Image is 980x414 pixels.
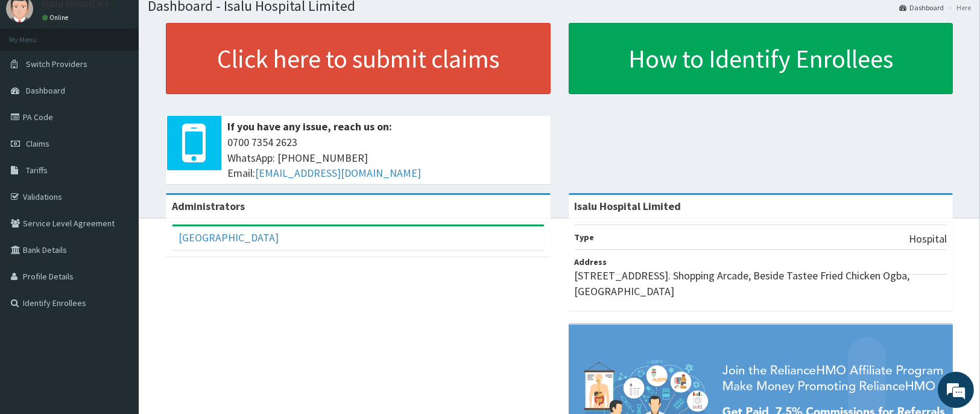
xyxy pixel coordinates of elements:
div: Minimize live chat window [198,6,227,35]
a: Online [42,13,71,22]
b: Administrators [172,199,245,213]
span: Tariffs [26,165,48,176]
span: We're online! [70,128,166,250]
span: Claims [26,138,49,149]
span: 0700 7354 2623 WhatsApp: [PHONE_NUMBER] Email: [227,135,545,181]
a: [GEOGRAPHIC_DATA] [179,231,279,244]
img: d_794563401_company_1708531726252_794563401 [22,60,49,91]
b: Type [575,232,595,243]
b: Address [575,256,607,267]
a: [EMAIL_ADDRESS][DOMAIN_NAME] [255,166,421,180]
span: Switch Providers [26,59,87,69]
b: If you have any issue, reach us on: [227,119,392,133]
span: Dashboard [26,85,65,96]
div: Chat with us now [63,68,203,83]
li: Here [945,2,971,13]
a: Dashboard [899,2,944,13]
p: [STREET_ADDRESS]. Shopping Arcade, Beside Tastee Fried Chicken Ogba, [GEOGRAPHIC_DATA] [575,268,947,299]
strong: Isalu Hospital Limited [575,199,681,213]
a: Click here to submit claims [166,23,551,94]
textarea: Type your message and hit 'Enter' [6,281,230,323]
p: Hospital [909,231,947,247]
a: How to Identify Enrollees [569,23,953,94]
